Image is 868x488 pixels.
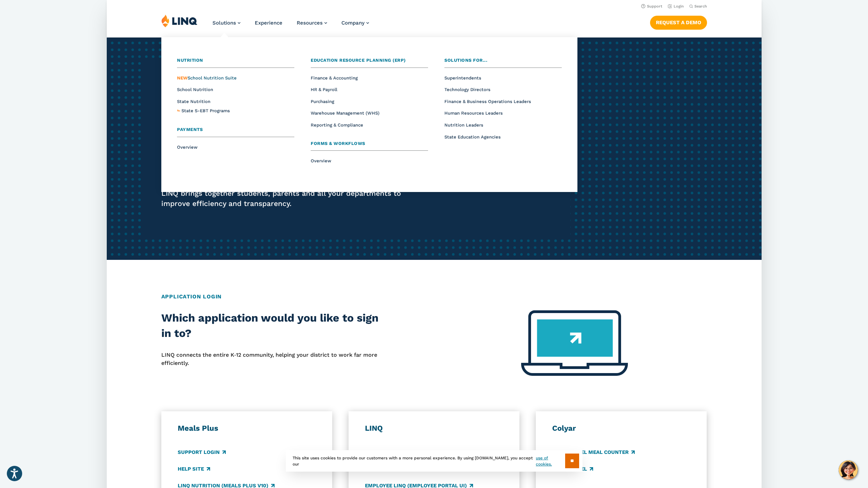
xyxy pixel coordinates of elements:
[444,110,503,116] a: Human Resources Leaders
[161,351,379,368] p: LINQ connects the entire K‑12 community, helping your district to work far more efficiently.
[311,140,428,151] a: Forms & Workflows
[341,20,369,26] a: Company
[177,127,203,132] span: Payments
[255,20,282,26] a: Experience
[641,4,662,9] a: Support
[311,122,363,128] a: Reporting & Compliance
[107,2,762,10] nav: Utility Navigation
[444,75,481,80] a: Superintendents
[667,4,683,9] a: Login
[161,14,197,27] img: LINQ | K‑12 Software
[311,158,331,163] a: Overview
[839,460,858,479] button: Hello, have a question? Let’s chat.
[177,75,237,80] span: School Nutrition Suite
[212,20,236,26] span: Solutions
[177,87,213,92] a: School Nutrition
[689,4,707,9] button: Open Search Bar
[650,14,707,29] nav: Button Navigation
[212,14,369,37] nav: Primary Navigation
[177,126,294,137] a: Payments
[536,455,565,467] a: use of cookies.
[311,75,358,80] a: Finance & Accounting
[365,448,443,456] a: LINQ Finance/HR/Charter
[311,58,406,63] span: Education Resource Planning (ERP)
[177,75,237,80] a: NEWSchool Nutrition Suite
[178,424,316,433] h3: Meals Plus
[286,450,583,472] div: This site uses cookies to provide our customers with a more personal experience. By using [DOMAIN...
[177,58,203,63] span: Nutrition
[311,99,334,104] a: Purchasing
[552,424,690,433] h3: Colyar
[311,87,337,92] a: HR & Payroll
[181,107,230,115] a: State S-EBT Programs
[444,99,531,104] a: Finance & Business Operations Leaders
[161,310,379,341] h2: Which application would you like to sign in to?
[177,57,294,68] a: Nutrition
[311,57,428,68] a: Education Resource Planning (ERP)
[212,20,240,26] a: Solutions
[161,293,707,301] h2: Application Login
[177,75,188,80] span: NEW
[444,134,501,139] a: State Education Agencies
[444,58,487,63] span: Solutions for...
[297,20,327,26] a: Resources
[178,448,226,456] a: Support Login
[181,108,230,113] span: State S-EBT Programs
[177,145,197,150] a: Overview
[297,20,323,26] span: Resources
[311,110,380,116] a: Warehouse Management (WHS)
[161,188,414,209] p: LINQ brings together students, parents and all your departments to improve efficiency and transpa...
[444,87,490,92] a: Technology Directors
[177,99,210,104] a: State Nutrition
[444,122,483,128] a: Nutrition Leaders
[341,20,365,26] span: Company
[444,57,562,68] a: Solutions for...
[552,448,635,456] a: CARTEWHEEL Meal Counter
[365,424,503,433] h3: LINQ
[650,16,707,29] a: Request a Demo
[311,141,365,146] span: Forms & Workflows
[694,4,707,9] span: Search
